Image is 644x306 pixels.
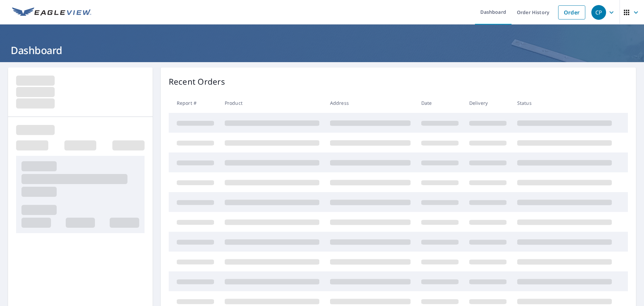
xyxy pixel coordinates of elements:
[325,93,416,113] th: Address
[12,7,91,17] img: EV Logo
[219,93,325,113] th: Product
[464,93,512,113] th: Delivery
[416,93,464,113] th: Date
[512,93,617,113] th: Status
[8,43,636,57] h1: Dashboard
[591,5,606,20] div: CP
[169,93,219,113] th: Report #
[169,76,225,88] p: Recent Orders
[558,5,585,19] a: Order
